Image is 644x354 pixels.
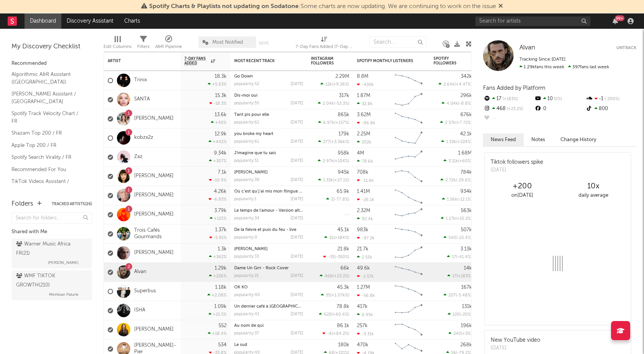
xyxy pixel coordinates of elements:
[458,198,471,202] span: -12.1 %
[369,36,427,48] input: Search...
[134,173,174,179] a: [PERSON_NAME]
[318,158,349,163] div: ( )
[483,104,534,114] div: 468
[441,139,472,144] div: ( )
[296,42,353,51] div: 7-Day Fans Added (7-Day Fans Added)
[134,211,174,218] a: [PERSON_NAME]
[439,82,472,87] div: ( )
[49,290,79,299] span: Minhloan Paturle
[234,266,303,270] div: Dame Un Grrr - Rock Cover
[234,132,273,136] a: you broke my heart
[357,304,368,309] div: 417k
[234,120,259,125] div: popularity: 61
[259,41,269,45] button: Save
[357,159,373,164] div: 78.6k
[483,85,545,91] span: Fans Added by Platform
[460,132,472,137] div: 42.1k
[209,273,227,278] div: +226 %
[318,178,349,183] div: ( )
[207,293,227,298] div: +2.08 %
[209,312,227,317] div: +21.5 %
[326,293,330,298] span: 35
[391,148,426,167] svg: Chart title
[357,266,370,271] div: 49.6k
[337,304,349,309] div: 78.8k
[459,159,471,163] span: +60 %
[444,82,455,87] span: 2.64k
[357,178,374,183] div: -11.6k
[214,208,227,213] div: 3.79k
[234,140,259,144] div: popularity: 61
[209,197,227,202] div: -6.83 %
[234,74,303,79] div: Go Down
[208,82,227,87] div: +5.63 %
[234,305,313,309] a: Un dernier café à [GEOGRAPHIC_DATA]
[11,212,92,224] input: Search for folders...
[234,235,257,240] div: popularity: 0
[357,132,370,137] div: 2.25M
[457,178,471,183] span: -29.6 %
[506,107,523,111] span: +23.2 %
[134,326,174,333] a: [PERSON_NAME]
[357,93,370,98] div: 1.87M
[483,114,534,124] div: --
[441,216,472,221] div: ( )
[585,94,636,104] div: -1
[357,189,370,194] div: 1.41M
[291,178,303,182] div: [DATE]
[357,120,375,125] div: -96.8k
[461,208,472,213] div: 563k
[357,82,374,87] div: -430k
[458,274,471,278] span: +183 %
[553,133,604,146] button: Change History
[234,113,269,117] a: Tant pis pour elle
[325,274,333,278] span: 468
[318,120,349,125] div: ( )
[357,208,370,213] div: 2.32M
[457,121,471,125] span: +7.72 %
[460,170,472,175] div: 784k
[234,101,259,105] div: popularity: 55
[391,244,426,263] svg: Chart title
[234,255,259,259] div: popularity: 33
[603,97,619,101] span: -200 %
[585,104,636,114] div: 800
[234,305,303,309] div: Un dernier café à Cergy
[48,258,79,267] span: [PERSON_NAME]
[334,178,348,183] span: +27.1 %
[391,90,426,109] svg: Chart title
[391,167,426,186] svg: Chart title
[553,97,562,101] span: 0 %
[11,70,84,86] a: Algorithmic A&R Assistant ([GEOGRAPHIC_DATA])
[234,178,260,182] div: popularity: 39
[534,94,585,104] div: 10
[11,165,84,174] a: Recommended For You
[338,112,349,117] div: 865k
[338,170,349,175] div: 945k
[335,74,349,79] div: 2.29M
[319,312,349,317] div: ( )
[11,153,84,161] a: Spotify Search Virality / FR
[340,266,349,271] div: 66k
[442,197,472,202] div: ( )
[291,197,303,201] div: [DATE]
[334,274,348,278] span: +23.2 %
[335,121,348,125] span: +157 %
[209,254,227,259] div: +362 %
[11,59,92,68] div: Recommended
[215,227,227,232] div: 1.37k
[214,189,227,194] div: 4.26k
[137,42,149,51] div: Filters
[335,159,348,163] span: +104 %
[391,282,426,301] svg: Chart title
[519,65,609,69] span: 397 fans last week
[11,270,92,300] a: WMF TIKTOK GROWTH(210)Minhloan Paturle
[11,227,92,237] div: Shared with Me
[444,235,472,240] div: ( )
[357,216,373,221] div: 92.4k
[460,112,472,117] div: 676k
[134,227,177,240] a: Trois Cafés Gourmands
[234,74,253,79] a: Go Down
[357,170,368,175] div: 708k
[323,102,334,106] span: 2.04k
